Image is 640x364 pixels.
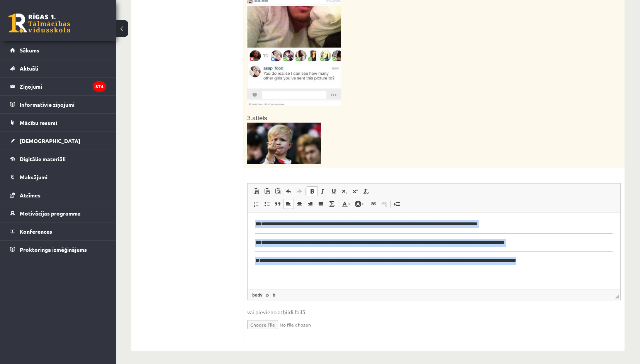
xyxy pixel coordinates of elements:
[10,241,106,258] a: Proktoringa izmēģinājums
[326,199,337,209] a: Математика
[339,199,353,209] a: Цвет текста
[361,186,372,196] a: Убрать форматирование
[271,292,277,298] a: Элемент b
[248,212,620,290] iframe: Визуальный текстовый редактор, wiswyg-editor-user-answer-47024856118580
[20,168,106,186] legend: Maksājumi
[247,115,267,121] span: 3.attēls
[20,246,87,253] span: Proktoringa izmēģinājums
[20,78,106,95] legend: Ziņojumi
[251,199,261,209] a: Вставить / удалить нумерованный список
[368,199,379,209] a: Вставить/Редактировать ссылку (Ctrl+K)
[307,186,317,196] a: Полужирный (Ctrl+B)
[8,13,70,33] a: Rīgas 1. Tālmācības vidusskola
[10,59,106,77] a: Aktuāli
[20,119,57,126] span: Mācību resursi
[10,204,106,222] a: Motivācijas programma
[10,96,106,113] a: Informatīvie ziņojumi
[93,81,106,92] i: 374
[353,199,366,209] a: Цвет фона
[328,186,339,196] a: Подчеркнутый (Ctrl+U)
[392,199,402,209] a: Вставить разрыв страницы для печати
[294,199,305,209] a: По центру
[20,137,80,144] span: [DEMOGRAPHIC_DATA]
[339,186,350,196] a: Подстрочный индекс
[20,228,52,235] span: Konferences
[247,123,321,164] img: media
[316,199,326,209] a: По ширине
[261,186,272,196] a: Вставить только текст (Ctrl+Shift+V)
[251,292,264,298] a: Элемент body
[10,132,106,150] a: [DEMOGRAPHIC_DATA]
[615,295,619,298] span: Перетащите для изменения размера
[10,150,106,168] a: Digitālie materiāli
[10,168,106,186] a: Maksājumi
[283,186,294,196] a: Отменить (Ctrl+Z)
[251,186,261,196] a: Вставить (Ctrl+V)
[272,199,283,209] a: Цитата
[10,114,106,131] a: Mācību resursi
[20,47,39,54] span: Sākums
[294,186,305,196] a: Повторить (Ctrl+Y)
[317,186,328,196] a: Курсив (Ctrl+I)
[305,199,316,209] a: По правому краю
[10,78,106,95] a: Ziņojumi374
[272,186,283,196] a: Вставить из Word
[10,186,106,204] a: Atzīmes
[20,155,66,162] span: Digitālie materiāli
[350,186,361,196] a: Надстрочный индекс
[379,199,390,209] a: Убрать ссылку
[20,96,106,113] legend: Informatīvie ziņojumi
[20,210,81,217] span: Motivācijas programma
[247,308,621,316] span: vai pievieno atbildi failā
[265,292,270,298] a: Элемент p
[283,199,294,209] a: По левому краю
[20,192,41,199] span: Atzīmes
[10,222,106,240] a: Konferences
[10,41,106,59] a: Sākums
[20,65,38,72] span: Aktuāli
[261,199,272,209] a: Вставить / удалить маркированный список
